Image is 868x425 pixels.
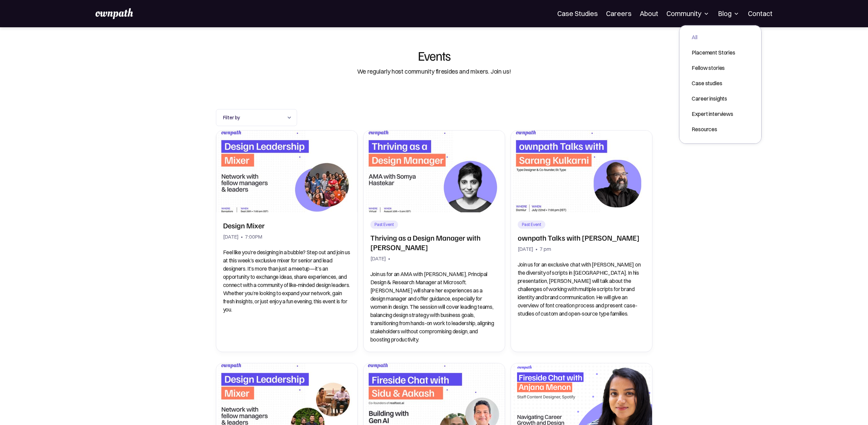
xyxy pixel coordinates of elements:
div: Placement Stories [692,48,735,57]
div: Community [666,10,710,18]
a: Placement Stories [686,46,740,59]
div: Expert interviews [692,110,735,118]
p: Join us for an AMA with [PERSON_NAME], Principal Design & Research Manager at Microsoft. [PERSON_... [370,270,498,344]
div: • [241,232,243,242]
a: Past Eventownpath Talks with [PERSON_NAME][DATE]•7 pmJoin us for an exclusive chat with [PERSON_N... [511,130,652,352]
div: Filter by [216,109,297,126]
div: • [388,254,390,263]
a: Fellow stories [686,62,740,74]
a: Design Mixer[DATE]•7:00PMFeel like you’re designing in a bubble? Step out and join us at this wee... [216,130,358,352]
div: Blog [718,10,740,18]
nav: Blog [679,25,761,144]
div: Resources [692,125,735,133]
div: 7:00PM [245,232,262,242]
div: Case studies [692,79,735,87]
div: 7 pm [540,244,551,254]
a: Careers [606,10,632,18]
a: Expert interviews [686,108,740,120]
div: Past Event [522,222,541,227]
a: Contact [748,10,773,18]
div: [DATE] [518,244,533,254]
a: Case studies [686,77,740,89]
a: Resources [686,123,740,135]
a: All [686,31,740,43]
p: Feel like you’re designing in a bubble? Step out and join us at this week’s exclusive mixer for s... [223,248,351,314]
h2: ownpath Talks with [PERSON_NAME] [518,233,639,242]
div: Events [418,49,450,62]
h2: Design Mixer [223,221,265,230]
div: Filter by [223,113,283,122]
a: About [640,10,658,18]
div: Fellow stories [692,64,735,72]
div: We regularly host community firesides and mixers. Join us! [357,67,511,76]
div: [DATE] [370,254,386,263]
a: Career insights [686,92,740,105]
h2: Thriving as a Design Manager with [PERSON_NAME] [370,233,498,252]
a: Case Studies [557,10,598,18]
a: Past EventThriving as a Design Manager with [PERSON_NAME][DATE]•Join us for an AMA with [PERSON_N... [363,130,505,352]
p: Join us for an exclusive chat with [PERSON_NAME] on the diversity of scripts in [GEOGRAPHIC_DATA]... [518,260,645,318]
div: Past Event [374,222,394,227]
div: [DATE] [223,232,239,242]
div: All [692,33,735,41]
div: • [535,244,538,254]
div: Career insights [692,94,735,103]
